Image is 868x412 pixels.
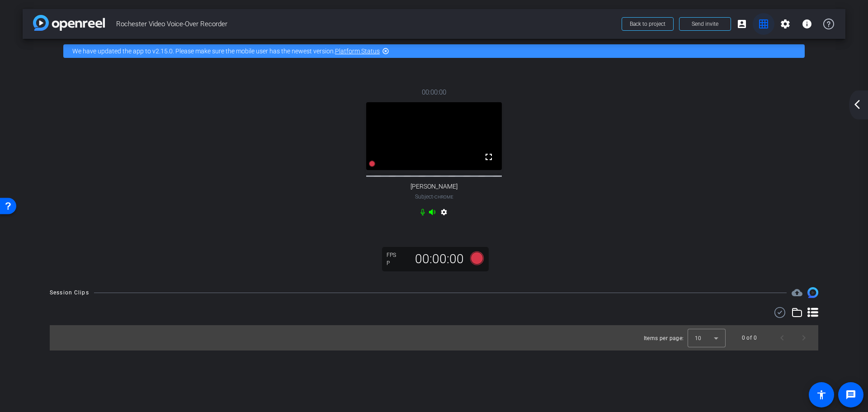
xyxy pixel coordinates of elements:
div: P [387,260,409,267]
button: Next page [793,327,815,349]
div: We have updated the app to v2.15.0. Please make sure the mobile user has the newest version. [63,44,805,58]
span: Subject [415,193,453,201]
mat-icon: message [845,389,856,400]
mat-icon: grid_on [758,19,769,29]
span: - [433,194,434,200]
span: [PERSON_NAME] [410,183,458,190]
div: 00:00:00 [409,251,470,267]
mat-icon: settings [780,19,791,29]
div: Session Clips [50,288,89,297]
span: Back to project [630,21,665,27]
img: app-logo [33,15,105,31]
button: Previous page [771,327,793,349]
div: 0 of 0 [742,333,757,342]
mat-icon: fullscreen [483,152,494,162]
span: Send invite [692,20,718,28]
mat-icon: cloud_upload [792,287,802,298]
mat-icon: settings [439,208,449,219]
mat-icon: info [802,19,812,29]
span: FPS [387,252,396,258]
mat-icon: accessibility [816,389,827,400]
span: Rochester Video Voice-Over Recorder [116,15,616,33]
span: Chrome [434,194,453,199]
span: Destinations for your clips [792,287,802,298]
mat-icon: arrow_back_ios_new [852,99,863,110]
button: Send invite [679,17,731,31]
span: 00:00:00 [422,87,446,97]
a: Platform Status [335,47,380,55]
div: Items per page: [644,334,684,343]
button: Back to project [622,17,674,31]
mat-icon: highlight_off [382,47,389,55]
mat-icon: account_box [736,19,747,29]
img: Session clips [807,287,818,298]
